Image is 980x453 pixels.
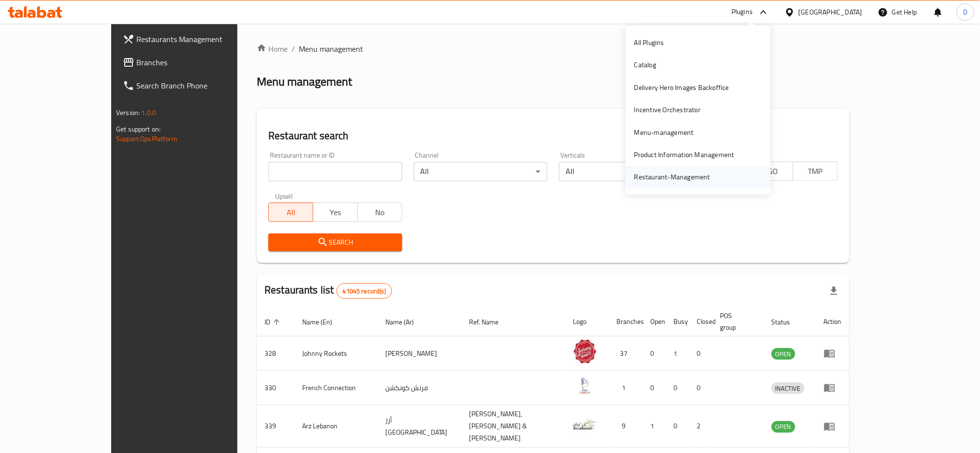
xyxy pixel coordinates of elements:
div: Menu [824,421,842,432]
span: Search [276,236,394,248]
a: Search Branch Phone [115,74,275,97]
td: Johnny Rockets [294,336,378,371]
nav: breadcrumb [257,43,849,55]
td: 0 [666,405,689,448]
span: Ref. Name [469,316,512,328]
span: POS group [720,310,752,333]
td: 1 [666,336,689,371]
div: OPEN [772,421,795,433]
th: Open [643,307,666,336]
h2: Restaurants list [264,283,392,299]
td: 0 [666,371,689,405]
div: Restaurant-Management [634,172,710,183]
span: Status [772,316,803,328]
th: Busy [666,307,689,336]
td: 0 [643,336,666,371]
span: OPEN [772,349,795,360]
button: All [268,203,313,222]
div: Menu-management [634,127,694,138]
div: Export file [822,279,846,303]
td: 0 [689,336,712,371]
a: Restaurants Management [115,28,275,51]
td: فرنش كونكشن [378,371,462,405]
td: أرز [GEOGRAPHIC_DATA] [378,405,462,448]
span: No [362,205,398,219]
td: 2 [689,405,712,448]
img: French Connection [573,374,597,398]
div: Incentive Orchestrator [634,105,701,116]
td: 37 [609,336,643,371]
th: Logo [565,307,609,336]
span: OPEN [772,421,795,432]
span: Restaurants Management [136,33,267,45]
span: TGO [753,164,790,178]
div: All [559,162,692,181]
div: All [414,162,547,181]
button: No [357,203,402,222]
a: Branches [115,51,275,74]
span: TMP [797,164,834,178]
span: All [273,205,309,219]
div: Total records count [336,283,392,299]
span: Name (En) [302,316,345,328]
td: [PERSON_NAME] [378,336,462,371]
span: 41045 record(s) [337,287,392,296]
img: Arz Lebanon [573,412,597,437]
div: Catalog [634,60,656,71]
th: Action [816,307,849,336]
span: INACTIVE [772,383,804,394]
span: ID [264,316,283,328]
td: 0 [689,371,712,405]
span: Name (Ar) [385,316,426,328]
h2: Restaurant search [268,129,838,143]
td: French Connection [294,371,378,405]
td: 328 [257,336,294,371]
button: TMP [793,161,838,181]
span: Get support on: [116,123,161,135]
img: Johnny Rockets [573,339,597,364]
label: Upsell [275,193,293,200]
h2: Menu management [257,74,352,89]
td: 9 [609,405,643,448]
span: Version: [116,106,140,119]
div: Delivery Hero Images Backoffice [634,82,729,93]
th: Closed [689,307,712,336]
td: 330 [257,371,294,405]
div: INACTIVE [772,382,804,394]
span: D [963,7,967,17]
td: 339 [257,405,294,448]
button: TGO [748,161,793,181]
span: 1.0.0 [141,106,156,119]
td: Arz Lebanon [294,405,378,448]
div: Menu [824,348,842,359]
div: Menu [824,382,842,394]
span: Menu management [299,43,363,55]
button: Search [268,234,402,251]
td: 0 [643,371,666,405]
a: Support.OpsPlatform [116,132,177,145]
th: Branches [609,307,643,336]
div: All Plugins [634,37,664,48]
span: Yes [317,205,354,219]
button: Yes [313,203,358,222]
td: [PERSON_NAME],[PERSON_NAME] & [PERSON_NAME] [462,405,566,448]
span: Search Branch Phone [136,80,267,91]
div: Plugins [731,6,753,18]
div: Product Information Management [634,149,734,160]
div: [GEOGRAPHIC_DATA] [799,7,863,17]
li: / [292,43,295,55]
span: Branches [136,57,267,68]
input: Search for restaurant name or ID.. [268,162,402,181]
td: 1 [643,405,666,448]
td: 1 [609,371,643,405]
